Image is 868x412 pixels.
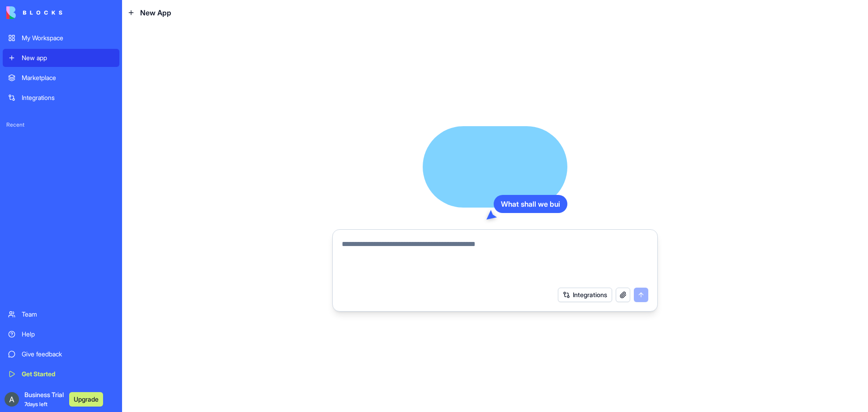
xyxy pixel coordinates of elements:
div: Integrations [22,93,114,102]
div: Team [22,310,114,319]
img: logo [6,6,62,19]
a: Marketplace [3,69,119,87]
div: New app [22,53,114,62]
button: Integrations [558,288,612,302]
a: Team [3,305,119,323]
a: Help [3,325,119,343]
div: Get Started [22,369,114,379]
img: ACg8ocJpwA6UpkNX4XGtmr2L2jKXN6iumIYsVWBabfQXKHIjSgr70w=s96-c [5,392,19,407]
div: Give feedback [22,350,114,359]
span: 7 days left [24,401,47,407]
a: Get Started [3,365,119,383]
div: Marketplace [22,73,114,82]
a: New app [3,49,119,67]
span: Business Trial [24,390,64,408]
div: Help [22,330,114,339]
span: New App [140,7,171,18]
div: My Workspace [22,33,114,43]
div: What shall we bui [494,195,567,213]
a: My Workspace [3,29,119,47]
button: Upgrade [69,392,103,407]
span: Recent [3,121,119,128]
a: Give feedback [3,345,119,363]
a: Integrations [3,89,119,107]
